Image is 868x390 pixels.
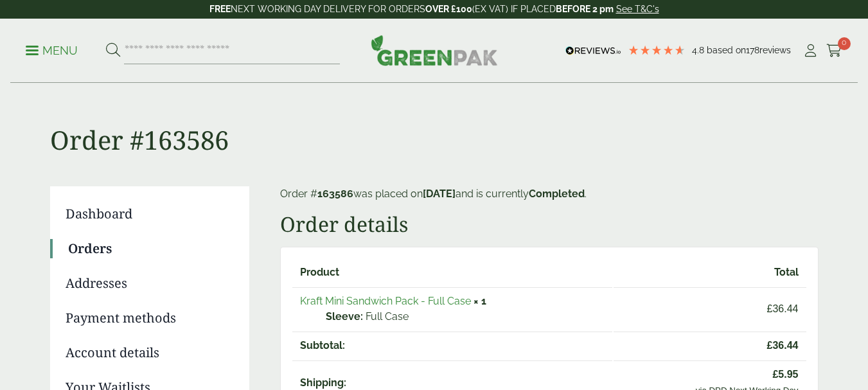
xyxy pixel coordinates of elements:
[707,45,746,55] span: Based on
[767,303,773,314] span: £
[280,212,819,236] h2: Order details
[614,259,806,286] th: Total
[565,46,621,55] img: REVIEWS.io
[621,338,798,353] span: 36.44
[300,295,471,307] a: Kraft Mini Sandwich Pack - Full Case
[759,45,791,55] span: reviews
[826,41,842,60] a: 0
[326,309,363,324] strong: Sleeve:
[317,188,353,200] mark: 163586
[292,332,613,359] th: Subtotal:
[50,84,819,155] h1: Order #163586
[66,274,231,293] a: Addresses
[826,44,842,57] i: Cart
[425,4,472,14] strong: OVER £100
[474,295,486,307] strong: × 1
[209,4,231,14] strong: FREE
[692,45,707,55] span: 4.8
[746,45,759,55] span: 178
[767,340,773,351] span: £
[66,343,231,362] a: Account details
[628,44,686,56] div: 4.78 Stars
[838,37,851,50] span: 0
[280,186,819,202] p: Order # was placed on and is currently .
[26,43,78,56] a: Menu
[772,369,778,380] span: £
[68,239,231,258] a: Orders
[621,367,798,382] span: 5.95
[326,309,605,324] p: Full Case
[616,4,659,14] a: See T&C's
[802,44,819,57] i: My Account
[66,308,231,328] a: Payment methods
[292,259,613,286] th: Product
[556,4,614,14] strong: BEFORE 2 pm
[66,204,231,224] a: Dashboard
[767,303,799,314] bdi: 36.44
[371,35,498,66] img: GreenPak Supplies
[529,188,585,200] mark: Completed
[423,188,456,200] mark: [DATE]
[26,43,78,58] p: Menu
